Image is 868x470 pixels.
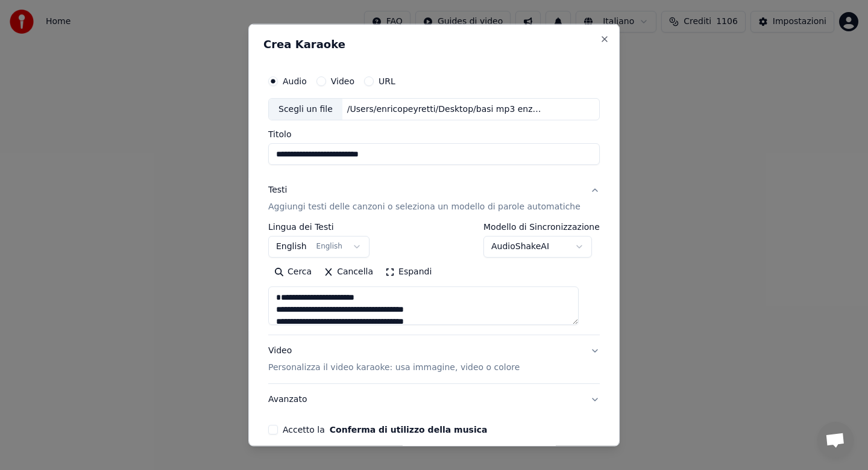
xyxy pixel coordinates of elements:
[483,223,600,231] label: Modello di Sincronizzazione
[268,223,600,335] div: TestiAggiungi testi delle canzoni o seleziona un modello di parole automatiche
[268,201,580,213] p: Aggiungi testi delle canzoni o seleziona un modello di parole automatiche
[330,425,488,434] button: Accetto la
[268,175,600,223] button: TestiAggiungi testi delle canzoni o seleziona un modello di parole automatiche
[283,425,487,434] label: Accetto la
[263,39,605,49] h2: Crea Karaoke
[268,335,600,383] button: VideoPersonalizza il video karaoke: usa immagine, video o colore
[331,76,354,85] label: Video
[342,103,547,115] div: /Users/enricopeyretti/Desktop/basi mp3 enzino 2/[PERSON_NAME]-Acqua e sale.mp3
[268,384,600,415] button: Avanzato
[268,223,370,231] label: Lingua dei Testi
[268,184,287,196] div: Testi
[379,76,395,85] label: URL
[318,262,379,282] button: Cancella
[268,262,318,282] button: Cerca
[268,362,520,374] p: Personalizza il video karaoke: usa immagine, video o colore
[268,130,600,138] label: Titolo
[283,76,307,85] label: Audio
[269,98,342,120] div: Scegli un file
[268,345,520,374] div: Video
[379,262,438,282] button: Espandi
